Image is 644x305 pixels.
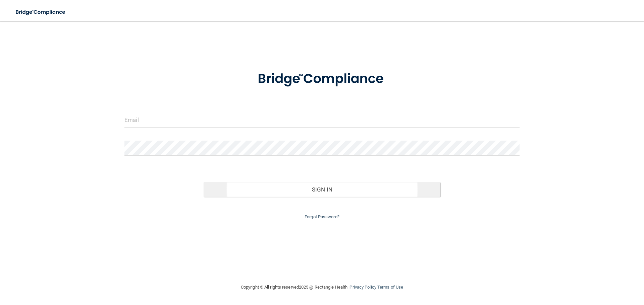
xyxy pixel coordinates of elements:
[200,277,444,298] div: Copyright © All rights reserved 2025 @ Rectangle Health | |
[10,5,72,19] img: bridge_compliance_login_screen.278c3ca4.svg
[244,62,400,96] img: bridge_compliance_login_screen.278c3ca4.svg
[350,285,376,290] a: Privacy Policy
[305,214,339,219] a: Forgot Password?
[528,257,636,284] iframe: Drift Widget Chat Controller
[124,112,520,128] input: Email
[377,285,403,290] a: Terms of Use
[204,182,441,197] button: Sign In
